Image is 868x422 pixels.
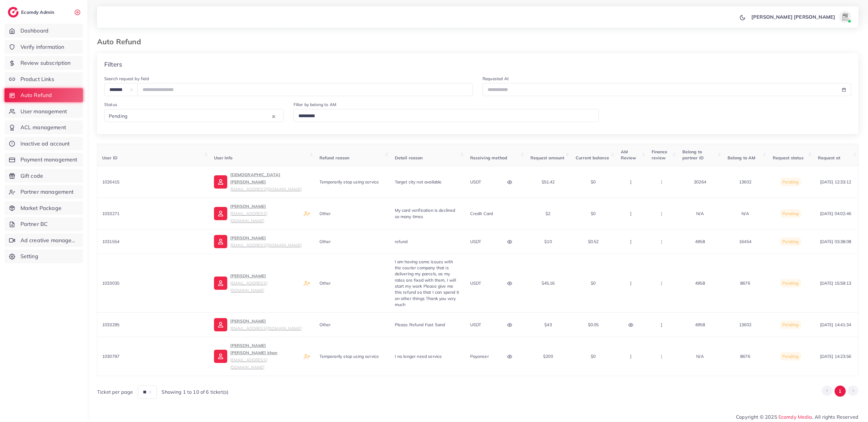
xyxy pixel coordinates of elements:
[5,56,83,70] a: Review subscription
[470,280,481,287] p: USDT
[230,211,267,223] small: [EMAIL_ADDRESS][DOMAIN_NAME]
[5,40,83,54] a: Verify information
[773,155,804,161] span: Request status
[835,386,846,397] button: Go to page 1
[230,280,267,293] small: [EMAIL_ADDRESS][DOMAIN_NAME]
[294,109,599,122] div: Search for option
[5,217,83,231] a: Partner BC
[20,108,67,115] span: User management
[102,322,119,327] span: 1033295
[470,238,481,245] p: USDT
[395,179,442,185] span: Target city not available
[695,322,705,327] span: 4958
[470,353,489,360] p: payoneer
[319,239,331,244] span: Other
[214,207,227,220] img: ic-user-info.36bf1079.svg
[20,27,49,35] span: Dashboard
[588,322,599,327] span: $0.05
[728,155,756,161] span: Belong to AM
[739,239,751,244] span: 16454
[230,242,302,248] small: [EMAIL_ADDRESS][DOMAIN_NAME]
[395,322,445,327] span: Please Refund Fast Sand
[214,235,227,248] img: ic-user-info.36bf1079.svg
[483,76,509,82] label: Requested At
[20,123,66,131] span: ACL management
[230,317,302,332] p: [PERSON_NAME]
[5,169,83,183] a: Gift code
[591,179,596,185] span: $0
[20,59,71,67] span: Review subscription
[5,88,83,102] a: Auto Refund
[214,171,310,193] a: [DEMOGRAPHIC_DATA][PERSON_NAME][EMAIL_ADDRESS][DOMAIN_NAME]
[5,201,83,215] a: Market Package
[782,280,798,286] span: Pending
[782,239,798,244] span: Pending
[470,178,481,186] p: USDT
[294,102,337,108] label: Filter by belong to AM
[591,211,596,216] span: $0
[5,249,83,263] a: Setting
[782,179,798,185] span: Pending
[544,239,552,244] span: $10
[739,322,751,327] span: 13602
[20,43,64,51] span: Verify information
[740,354,750,359] span: 8676
[395,239,408,244] span: refund
[5,105,83,118] a: User management
[102,239,119,244] span: 1031554
[162,389,228,395] span: Showing 1 to 10 of 6 ticket(s)
[740,280,750,286] span: 8676
[782,354,798,359] span: Pending
[470,210,493,217] p: Credit card
[230,203,299,224] p: [PERSON_NAME]
[8,7,19,17] img: logo
[230,342,299,371] p: [PERSON_NAME] [PERSON_NAME] khan
[21,9,56,15] h2: Ecomdy Admin
[820,354,851,359] span: [DATE] 14:23:56
[20,236,78,244] span: Ad creative management
[319,155,350,161] span: Refund reason
[820,280,851,286] span: [DATE] 15:59:13
[272,113,275,120] button: Clear Selected
[470,155,508,161] span: Receiving method
[20,188,74,196] span: Partner management
[812,413,858,420] span: , All rights Reserved
[470,321,481,328] p: USDT
[104,61,122,68] h4: Filters
[782,322,798,327] span: Pending
[543,354,553,359] span: $200
[319,322,331,327] span: Other
[102,354,119,359] span: 1030797
[818,155,841,161] span: Request at
[696,211,703,216] span: N/A
[20,75,54,83] span: Product Links
[20,156,77,164] span: Payment management
[20,204,61,212] span: Market Package
[695,239,705,244] span: 4958
[319,354,379,359] span: Temporarily stop using service
[319,179,379,185] span: Temporarily stop using service
[5,24,83,38] a: Dashboard
[20,220,48,228] span: Partner BC
[102,155,118,161] span: User ID
[5,72,83,86] a: Product Links
[319,280,331,286] span: Other
[652,149,668,161] span: Finance review
[736,413,858,420] span: Copyright © 2025
[695,280,705,286] span: 4958
[395,259,459,307] span: I am having some issues with the courier company that is delivering my parcels, as my rates are f...
[778,414,812,420] a: Ecomdy Media
[230,186,302,192] small: [EMAIL_ADDRESS][DOMAIN_NAME]
[214,155,232,161] span: User Info
[214,317,302,332] a: [PERSON_NAME][EMAIL_ADDRESS][DOMAIN_NAME]
[230,171,310,193] p: [DEMOGRAPHIC_DATA][PERSON_NAME]
[741,211,749,216] span: N/A
[748,11,854,23] a: [PERSON_NAME] [PERSON_NAME]avatar
[5,233,83,247] a: Ad creative management
[696,354,703,359] span: N/A
[20,252,38,260] span: Setting
[319,211,331,216] span: Other
[546,211,550,216] span: $2
[102,211,119,216] span: 1033271
[214,272,299,294] a: [PERSON_NAME][EMAIL_ADDRESS][DOMAIN_NAME]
